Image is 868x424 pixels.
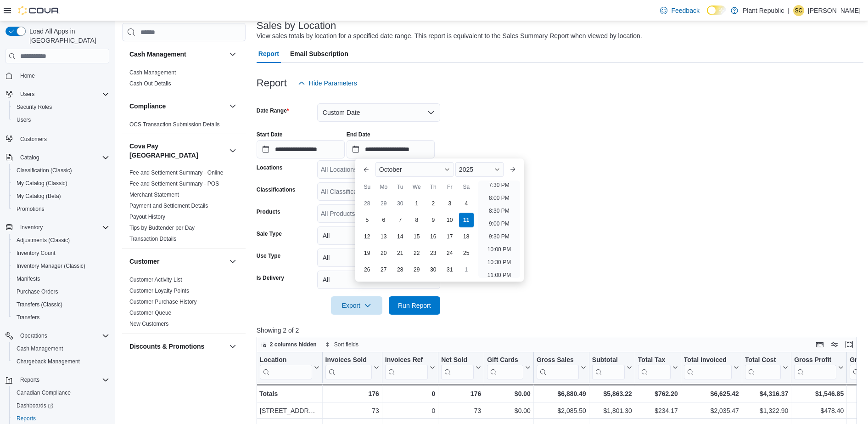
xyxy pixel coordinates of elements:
[20,332,47,339] span: Operations
[122,359,246,396] div: Discounts & Promotions
[13,235,73,246] a: Adjustments (Classic)
[17,152,109,163] span: Catalog
[360,246,375,260] div: day-19
[2,132,113,145] button: Customers
[684,356,732,365] div: Total Invoiced
[17,314,39,321] span: Transfers
[9,234,113,247] button: Adjustments (Classic)
[9,272,113,285] button: Manifests
[794,356,836,365] div: Gross Profit
[426,229,441,244] div: day-16
[487,388,531,399] div: $0.00
[20,72,35,79] span: Home
[13,387,74,398] a: Canadian Compliance
[122,67,246,93] div: Cash Management
[17,374,109,385] span: Reports
[9,203,113,215] button: Promotions
[129,236,176,242] a: Transaction Details
[385,356,428,365] div: Invoices Ref
[393,262,408,277] div: day-28
[459,180,474,194] div: Sa
[9,342,113,355] button: Cash Management
[376,229,391,244] div: day-13
[317,249,440,267] button: All
[389,296,440,315] button: Run Report
[385,356,428,379] div: Invoices Ref
[129,309,171,317] span: Customer Queue
[442,196,457,211] div: day-3
[592,356,632,379] button: Subtotal
[638,356,671,379] div: Total Tax
[13,165,109,176] span: Classification (Classic)
[9,298,113,311] button: Transfers (Classic)
[426,196,441,211] div: day-2
[459,213,474,227] div: day-11
[13,165,76,176] a: Classification (Classic)
[13,102,109,113] span: Security Roles
[257,326,863,335] p: Showing 2 of 2
[459,166,473,173] span: 2025
[129,203,208,209] a: Payment and Settlement Details
[592,356,625,379] div: Subtotal
[376,196,391,211] div: day-29
[484,270,515,281] li: 11:00 PM
[409,180,424,194] div: We
[375,162,454,177] div: Button. Open the month selector. October is currently selected.
[13,286,62,297] a: Purchase Orders
[257,131,283,138] label: Start Date
[409,229,424,244] div: day-15
[257,20,336,31] h3: Sales by Location
[17,262,85,270] span: Inventory Manager (Classic)
[260,356,312,365] div: Location
[376,262,391,277] div: day-27
[385,388,435,399] div: 0
[17,301,62,308] span: Transfers (Classic)
[2,151,113,164] button: Catalog
[13,260,109,271] span: Inventory Manager (Classic)
[17,374,43,385] button: Reports
[426,180,441,194] div: Th
[537,356,579,365] div: Gross Sales
[17,103,52,111] span: Security Roles
[9,399,113,412] a: Dashboards
[505,162,520,177] button: Next month
[442,180,457,194] div: Fr
[257,230,282,237] label: Sale Type
[478,181,520,278] ul: Time
[13,114,109,125] span: Users
[13,356,84,367] a: Chargeback Management
[592,388,632,399] div: $5,863.22
[13,312,43,323] a: Transfers
[485,192,513,204] li: 8:00 PM
[9,101,113,113] button: Security Roles
[129,287,189,294] span: Customer Loyalty Points
[258,45,279,63] span: Report
[487,356,523,379] div: Gift Card Sales
[129,50,225,59] button: Cash Management
[227,101,238,112] button: Compliance
[745,356,788,379] button: Total Cost
[13,248,59,259] a: Inventory Count
[20,224,43,231] span: Inventory
[129,310,171,316] a: Customer Queue
[13,343,109,354] span: Cash Management
[17,415,36,422] span: Reports
[13,356,109,367] span: Chargeback Management
[122,167,246,248] div: Cova Pay [GEOGRAPHIC_DATA]
[485,218,513,229] li: 9:00 PM
[129,257,225,266] button: Customer
[638,356,671,365] div: Total Tax
[334,341,358,348] span: Sort fields
[257,140,345,158] input: Press the down key to open a popover containing a calendar.
[671,6,699,15] span: Feedback
[129,214,165,220] a: Payout History
[9,164,113,177] button: Classification (Classic)
[794,356,836,379] div: Gross Profit
[808,5,861,16] p: [PERSON_NAME]
[379,166,402,173] span: October
[257,208,280,215] label: Products
[360,213,375,227] div: day-5
[129,80,171,87] a: Cash Out Details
